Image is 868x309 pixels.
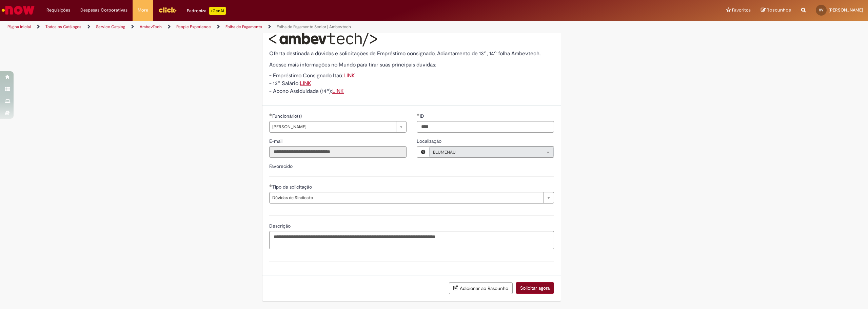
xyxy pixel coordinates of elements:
[272,184,313,190] span: Tipo de solicitação
[269,223,292,229] span: Descrição
[225,24,262,30] a: Folha de Pagamento
[433,147,536,158] span: BLUMENAU
[761,7,791,14] a: Rascunhos
[269,163,293,169] label: Favorecido
[269,184,272,187] span: Obrigatório Preenchido
[767,7,791,13] span: Rascunhos
[272,192,540,203] span: Dúvidas de Sindicato
[269,88,344,95] span: - Abono Assiduidade (14º):
[7,24,31,30] a: Página inicial
[269,138,284,144] span: Somente leitura - E-mail
[187,7,226,15] div: Padroniza
[417,138,443,144] span: Localização
[158,5,177,15] img: click_logo_yellow_360x200.png
[272,121,393,132] span: [PERSON_NAME]
[417,121,554,133] input: ID
[449,282,513,294] button: Adicionar ao Rascunho
[732,7,751,14] span: Favoritos
[1,3,36,17] img: ServiceNow
[269,80,311,87] span: - 13º Salário:
[269,138,284,144] label: Somente leitura - E-mail
[269,61,436,68] span: Acesse mais informações no Mundo para tirar suas principais dúvidas:
[140,24,162,30] a: AmbevTech
[46,7,70,14] span: Requisições
[176,24,211,30] a: People Experience
[417,138,443,144] label: Somente leitura - Localização
[138,7,148,14] span: More
[80,7,127,14] span: Despesas Corporativas
[300,80,311,87] a: LINK
[819,8,824,12] span: HV
[96,24,125,30] a: Service Catalog
[269,231,554,249] textarea: Descrição
[429,147,554,157] a: BLUMENAULimpar campo Localização
[829,7,863,13] span: [PERSON_NAME]
[332,88,344,95] a: LINK
[5,21,574,33] ul: Trilhas de página
[269,72,355,79] span: - Empréstimo Consignado Itaú:
[417,147,429,157] button: Localização, Visualizar este registro BLUMENAU
[272,113,303,119] span: Funcionário(s)
[277,24,351,30] a: Folha de Pagamento Senior | Ambevtech
[343,72,355,79] a: LINK
[420,113,426,119] span: ID
[516,282,554,294] button: Solicitar agora
[45,24,81,30] a: Todos os Catálogos
[269,113,272,116] span: Obrigatório Preenchido
[269,146,407,158] input: E-mail
[417,113,420,116] span: Obrigatório Preenchido
[269,50,541,57] span: Oferta destinada a dúvidas e solicitações de Empréstimo consignado, Adiantamento de 13º, 14º folh...
[209,7,226,15] p: +GenAi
